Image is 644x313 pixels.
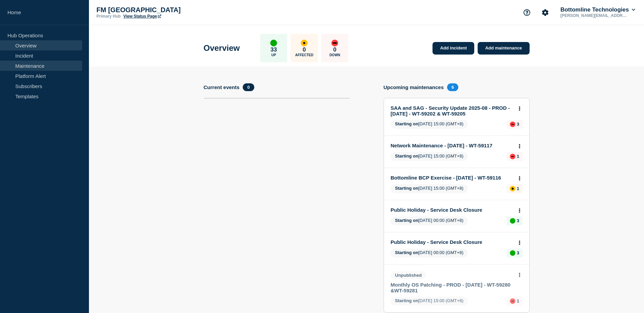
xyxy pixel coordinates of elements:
span: 0 [243,83,254,91]
p: 1 [517,186,519,191]
h1: Overview [204,43,240,53]
p: Up [271,53,276,57]
a: Bottomline BCP Exercise - [DATE] - WT-59116 [391,175,513,181]
a: Public Holiday - Service Desk Closure [391,239,513,245]
span: [DATE] 15:00 (GMT+8) [391,184,468,193]
div: down [510,154,515,159]
div: affected [301,40,308,46]
a: Add incident [433,42,474,55]
span: Starting on [395,218,419,223]
p: 0 [303,46,306,53]
span: Unpublished [391,271,426,279]
p: 33 [271,46,277,53]
p: FM [GEOGRAPHIC_DATA] [96,6,232,14]
p: Primary Hub [96,14,121,19]
div: up [270,40,277,46]
p: 0 [333,46,336,53]
span: 6 [447,83,458,91]
p: 1 [517,298,519,304]
p: Down [329,53,340,57]
span: Starting on [395,186,419,191]
span: Starting on [395,153,419,159]
a: Monthly OS Patching - PROD - [DATE] - WT-59280 &WT-59281 [391,282,513,293]
p: [PERSON_NAME][EMAIL_ADDRESS][PERSON_NAME][DOMAIN_NAME] [559,13,630,18]
div: down [510,298,515,304]
span: Starting on [395,250,419,255]
span: [DATE] 00:00 (GMT+8) [391,249,468,257]
span: [DATE] 15:00 (GMT+8) [391,297,468,306]
p: 1 [517,154,519,159]
span: Starting on [395,121,419,126]
p: Affected [295,53,313,57]
span: Starting on [395,298,419,303]
button: Account settings [538,5,552,20]
h4: Current events [204,84,240,90]
h4: Upcoming maintenances [384,84,444,90]
button: Support [520,5,534,20]
a: SAA and SAG - Security Update 2025-08 - PROD - [DATE] - WT-59202 & WT-59205 [391,105,513,117]
div: affected [510,186,515,191]
div: down [331,40,338,46]
a: Add maintenance [478,42,529,55]
span: [DATE] 15:00 (GMT+8) [391,120,468,129]
p: 3 [517,122,519,127]
a: Public Holiday - Service Desk Closure [391,207,513,213]
p: 3 [517,218,519,223]
button: Bottomline Technologies [559,6,637,13]
span: [DATE] 15:00 (GMT+8) [391,152,468,161]
span: [DATE] 00:00 (GMT+8) [391,216,468,225]
a: View Status Page [123,14,161,19]
div: up [510,250,515,256]
div: up [510,218,515,224]
a: Network Maintenance - [DATE] - WT-59117 [391,143,513,148]
p: 3 [517,250,519,255]
div: down [510,122,515,127]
